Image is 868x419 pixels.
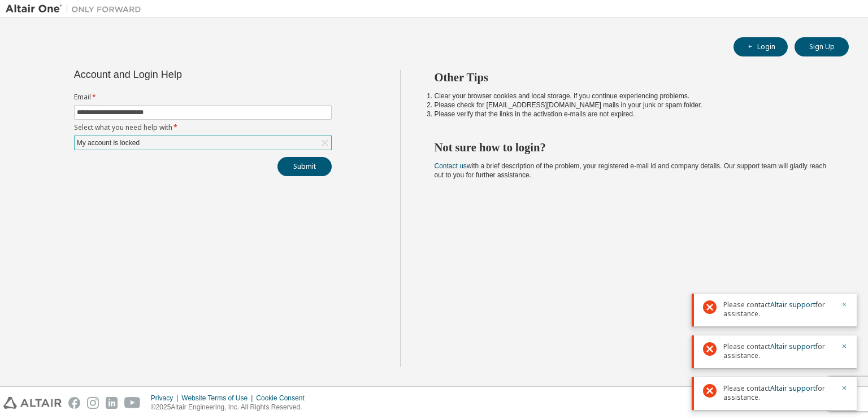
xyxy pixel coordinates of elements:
[435,162,467,170] a: Contact us
[74,70,280,79] div: Account and Login Help
[435,101,829,110] li: Please check for [EMAIL_ADDRESS][DOMAIN_NAME] mails in your junk or spam folder.
[723,384,834,402] span: Please contact for assistance.
[435,91,829,101] li: Clear your browser cookies and local storage, if you continue experiencing problems.
[3,397,62,409] img: altair_logo.svg
[74,123,332,132] label: Select what you need help with
[734,37,788,56] button: Login
[723,300,834,318] span: Please contact for assistance.
[277,157,332,176] button: Submit
[795,37,849,56] button: Sign Up
[124,397,141,409] img: youtube.svg
[106,397,118,409] img: linkedin.svg
[6,3,147,15] img: Altair One
[770,300,815,309] a: Altair support
[68,397,80,409] img: facebook.svg
[770,342,815,351] a: Altair support
[435,140,829,155] h2: Not sure how to login?
[74,93,332,102] label: Email
[256,394,311,403] div: Cookie Consent
[770,383,815,393] a: Altair support
[723,342,834,360] span: Please contact for assistance.
[151,394,181,403] div: Privacy
[75,137,141,149] div: My account is locked
[181,394,256,403] div: Website Terms of Use
[75,136,331,150] div: My account is locked
[435,162,827,179] span: with a brief description of the problem, your registered e-mail id and company details. Our suppo...
[435,110,829,119] li: Please verify that the links in the activation e-mails are not expired.
[151,403,311,412] p: © 2025 Altair Engineering, Inc. All Rights Reserved.
[87,397,99,409] img: instagram.svg
[435,70,829,85] h2: Other Tips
